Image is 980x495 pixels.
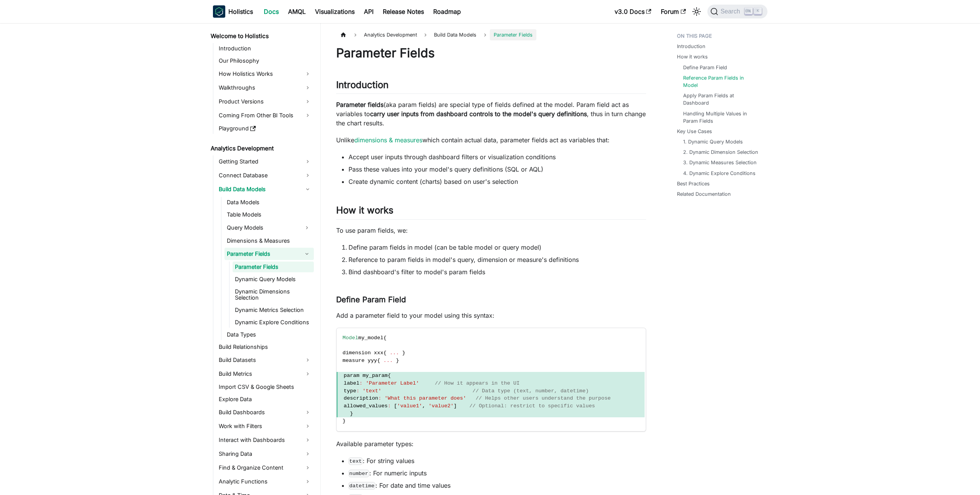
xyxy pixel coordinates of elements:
span: : [378,395,381,401]
span: { [384,335,387,341]
a: API [359,5,378,18]
a: Build Metrics [216,368,314,380]
a: Docs [259,5,283,18]
a: Introduction [216,43,314,54]
span: // Helps other users understand the purpose [476,395,611,401]
a: dimensions & measures [354,136,422,144]
span: type [344,388,357,394]
nav: Breadcrumbs [336,29,646,40]
a: Coming From Other BI Tools [216,109,314,122]
a: Best Practices [677,180,710,187]
span: measure yyy [343,358,377,363]
li: : For date and time values [348,481,646,490]
button: Collapse sidebar category 'Parameter Fields' [300,248,314,260]
button: Search (Ctrl+K) [707,5,767,18]
li: Pass these values into your model's query definitions (SQL or AQL) [348,165,646,174]
code: number [348,470,369,477]
a: Analytic Functions [216,475,314,488]
p: Available parameter types: [336,439,646,448]
a: Connect Database [216,169,314,182]
a: HolisticsHolistics [213,5,253,18]
a: v3.0 Docs [610,5,656,18]
a: Build Datasets [216,354,314,366]
a: Related Documentation [677,190,731,198]
a: Release Notes [378,5,429,18]
span: Build Data Models [430,29,480,40]
a: Define Param Field [683,64,727,71]
img: Holistics [213,5,225,18]
span: description [344,395,379,401]
span: , [422,403,426,409]
a: Build Relationships [216,342,314,352]
span: param my_param [344,373,388,378]
a: Parameter Fields [224,248,300,260]
span: 'value2' [429,403,454,409]
a: Data Types [224,329,314,340]
span: 'Parameter Label' [366,380,419,386]
span: dimension xxx [343,350,384,356]
a: Product Versions [216,95,314,108]
a: Import CSV & Google Sheets [216,382,314,392]
h2: How it works [336,205,646,219]
span: // Data type (text, number, datetime) [472,388,589,394]
a: 2. Dynamic Dimension Selection [683,148,758,156]
span: label [344,380,360,386]
a: Dynamic Query Models [233,274,314,285]
strong: carry user inputs from dashboard controls to the model's query definitions [370,110,587,118]
span: 'text' [362,388,381,394]
span: } [396,358,399,363]
a: Table Models [224,209,314,220]
span: Model [343,335,358,341]
h3: Define Param Field [336,295,646,305]
span: { [388,373,391,378]
a: Work with Filters [216,420,314,432]
a: Analytics Development [208,143,314,154]
h1: Parameter Fields [336,45,646,61]
a: Key Use Cases [677,128,712,135]
strong: Parameter fields [336,101,384,108]
a: Introduction [677,43,705,50]
a: Query Models [224,222,300,234]
nav: Docs sidebar [205,23,321,495]
a: Interact with Dashboards [216,434,314,446]
a: Visualizations [310,5,359,18]
a: How Holistics Works [216,68,314,80]
a: Reference Param Fields in Model [683,74,760,89]
span: 'value1' [397,403,422,409]
a: 1. Dynamic Query Models [683,138,743,145]
span: [ [394,403,397,409]
span: { [377,358,380,363]
li: : For numeric inputs [348,468,646,478]
span: ] [454,403,457,409]
p: (aka param fields) are special type of fields defined at the model. Param field act as variables ... [336,100,646,128]
li: Bind dashboard's filter to model's param fields [348,267,646,277]
span: : [356,388,359,394]
button: Expand sidebar category 'Query Models' [300,222,314,234]
li: : For string values [348,456,646,465]
a: Dimensions & Measures [224,235,314,246]
a: Roadmap [429,5,466,18]
span: } [350,411,353,417]
a: Apply Param Fields at Dashboard [683,92,760,107]
span: // Optional: restrict to specific values [469,403,595,409]
span: : [359,380,362,386]
a: Find & Organize Content [216,462,314,474]
a: Explore Data [216,394,314,405]
span: Search [718,8,745,15]
span: // How it appears in the UI [435,380,519,386]
a: Walkthroughs [216,82,314,94]
span: 'What this parameter does' [385,395,466,401]
span: } [343,418,346,424]
span: Analytics Development [360,29,421,40]
a: AMQL [283,5,310,18]
span: } [402,350,405,356]
code: text [348,457,363,465]
a: Our Philosophy [216,55,314,66]
li: Create dynamic content (charts) based on user's selection [348,177,646,186]
a: 4. Dynamic Explore Conditions [683,170,756,177]
span: my_model [358,335,383,341]
a: Parameter Fields [233,262,314,272]
a: Dynamic Explore Conditions [233,317,314,328]
h2: Introduction [336,79,646,94]
a: How it works [677,53,708,60]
